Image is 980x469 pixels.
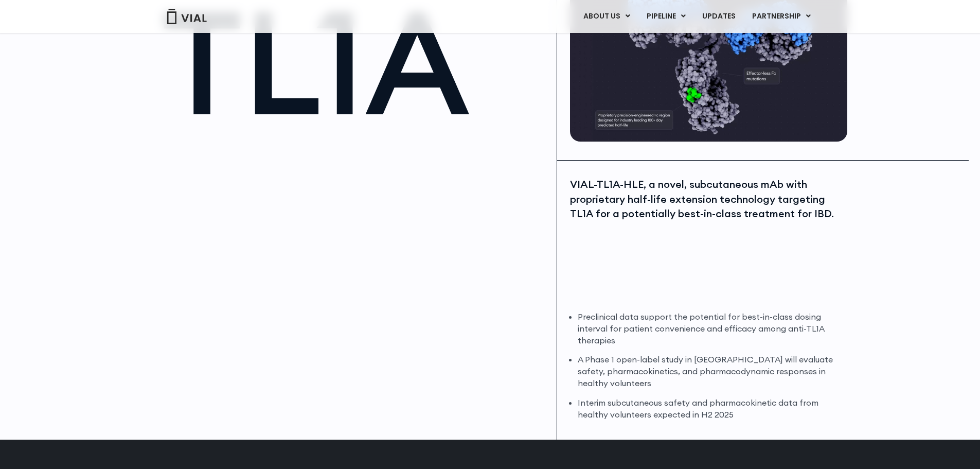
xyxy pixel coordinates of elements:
[694,8,743,25] a: UPDATES
[166,9,207,24] img: Vial Logo
[578,311,845,346] li: Preclinical data support the potential for best-in-class dosing interval for patient convenience ...
[638,8,693,25] a: PIPELINEMenu Toggle
[570,177,845,221] div: VIAL-TL1A-HLE, a novel, subcutaneous mAb with proprietary half-life extension technology targetin...
[744,8,819,25] a: PARTNERSHIPMenu Toggle
[575,8,638,25] a: ABOUT USMenu Toggle
[578,354,845,389] li: A Phase 1 open-label study in [GEOGRAPHIC_DATA] will evaluate safety, pharmacokinetics, and pharm...
[578,397,845,421] li: Interim subcutaneous safety and pharmacokinetic data from healthy volunteers expected in H2 2025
